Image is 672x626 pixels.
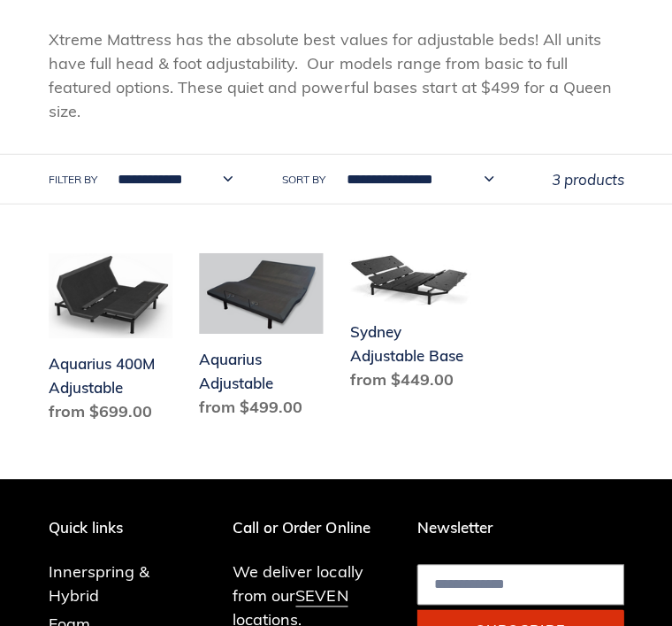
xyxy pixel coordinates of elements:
[233,519,390,537] p: Call or Order Online
[416,564,623,605] input: Email address
[49,253,172,430] a: Aquarius 400M Adjustable
[282,172,325,188] label: Sort by
[551,170,623,189] span: 3 products
[416,519,623,537] p: Newsletter
[49,519,206,537] p: Quick links
[49,27,623,123] p: Xtreme Mattress has the absolute best values for adjustable beds! All units have full head & foot...
[49,172,97,188] label: Filter by
[49,561,149,606] a: Innerspring & Hybrid
[349,253,473,398] a: Sydney Adjustable Base
[199,253,323,426] a: Aquarius Adjustable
